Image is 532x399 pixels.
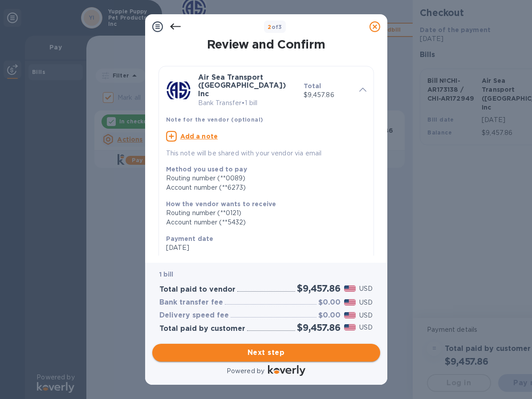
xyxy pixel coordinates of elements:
h3: Delivery speed fee [159,311,229,320]
div: Routing number (**0121) [166,208,359,218]
p: USD [359,323,373,332]
button: Next step [152,344,380,362]
h2: $9,457.86 [297,283,340,294]
p: USD [359,284,373,293]
img: USD [344,299,356,305]
span: 2 [268,24,271,30]
h3: Total paid by customer [159,325,245,333]
b: 1 bill [159,271,174,278]
p: Powered by [227,366,264,376]
img: USD [344,285,356,292]
b: of 3 [268,24,282,30]
h3: $0.00 [318,311,341,320]
b: Air Sea Transport ([GEOGRAPHIC_DATA]) Inc [198,73,286,98]
div: Routing number (**0089) [166,174,359,183]
img: USD [344,312,356,318]
h3: Bank transfer fee [159,298,223,307]
u: Add a note [180,133,218,140]
p: This note will be shared with your vendor via email [166,149,366,158]
p: USD [359,311,373,320]
b: Payment date [166,235,214,242]
p: USD [359,298,373,307]
div: Account number (**6273) [166,183,359,192]
img: Logo [268,365,305,376]
span: Next step [159,347,373,358]
h2: $9,457.86 [297,322,340,333]
h3: Total paid to vendor [159,285,236,294]
b: Note for the vendor (optional) [166,116,264,123]
div: Account number (**5432) [166,218,359,227]
b: Total [304,82,321,90]
b: How the vendor wants to receive [166,200,276,208]
h3: $0.00 [318,298,341,307]
p: $9,457.86 [304,90,352,100]
b: Method you used to pay [166,166,247,173]
div: Air Sea Transport ([GEOGRAPHIC_DATA]) IncBank Transfer•1 billTotal$9,457.86Note for the vendor (o... [166,73,366,159]
h1: Review and Confirm [157,37,376,52]
p: Bank Transfer • 1 bill [198,98,296,108]
p: [DATE] [166,243,359,252]
img: USD [344,324,356,330]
